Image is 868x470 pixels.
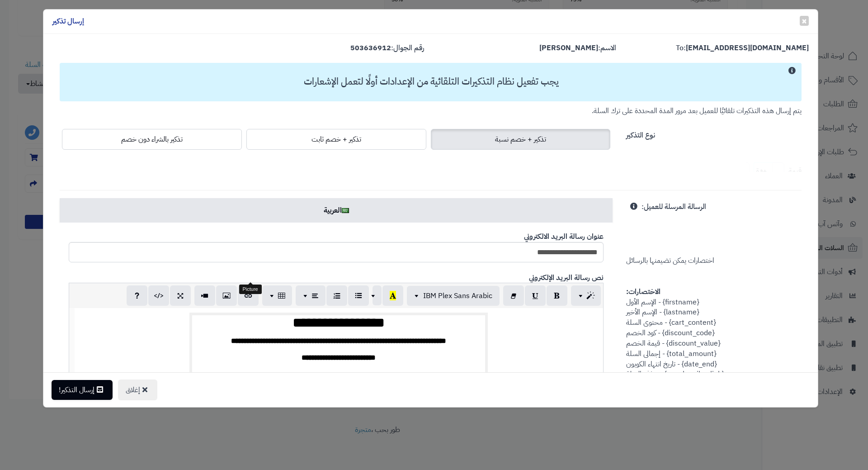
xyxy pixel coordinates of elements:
b: عنوان رسالة البريد الالكتروني [524,231,604,242]
button: إرسال التذكير! [52,380,113,400]
label: نوع التذكير [626,127,655,141]
strong: الاختصارات: [626,286,660,297]
small: يتم إرسال هذه التذكيرات تلقائيًا للعميل بعد مرور المدة المحددة على ترك السلة. [592,105,802,116]
label: To: [676,43,809,53]
span: اختصارات يمكن تضيمنها بالرسائل {firstname} - الإسم الأول {lastname} - الإسم الأخير {cart_content}... [626,201,725,390]
label: رقم الجوال: [350,43,424,53]
span: تذكير + خصم ثابت [311,134,361,145]
label: قيمة الخصم [798,162,802,187]
button: إغلاق [118,380,157,400]
a: العربية [60,198,613,223]
label: الرسالة المرسلة للعميل: [642,198,706,212]
label: الاسم: [539,43,616,53]
label: مدة صلاحية الخصم [763,162,767,197]
span: IBM Plex Sans Arabic [423,290,492,301]
span: تذكير بالشراء دون خصم [121,134,183,145]
span: تذكير + خصم نسبة [495,134,546,145]
strong: 503636912 [350,43,391,53]
div: Picture [239,285,262,294]
h3: يجب تفعيل نظام التذكيرات التلقائية من الإعدادات أولًا لتعمل الإشعارات [64,76,798,87]
span: × [802,14,807,28]
h4: إرسال تذكير [52,16,84,27]
strong: [PERSON_NAME] [539,43,598,53]
strong: [EMAIL_ADDRESS][DOMAIN_NAME] [686,43,809,53]
b: نص رسالة البريد الإلكتروني [529,272,604,283]
img: ar.png [342,208,349,213]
